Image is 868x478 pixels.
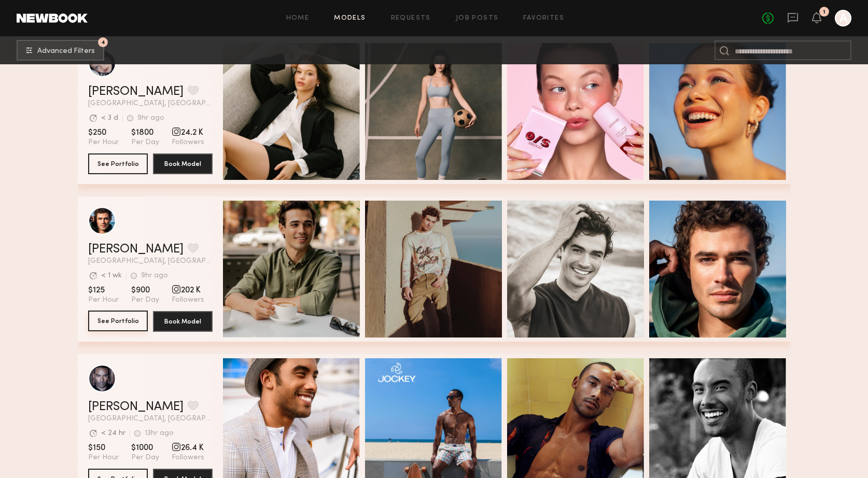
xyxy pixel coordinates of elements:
a: Favorites [523,15,564,22]
div: < 24 hr [101,430,125,437]
a: [PERSON_NAME] [88,86,184,98]
span: Advanced Filters [37,48,95,55]
span: [GEOGRAPHIC_DATA], [GEOGRAPHIC_DATA] [88,258,213,265]
span: 24.2 K [172,128,204,138]
span: Followers [172,138,204,147]
span: Per Hour [88,453,119,462]
div: < 3 d [101,115,118,122]
div: 9hr ago [141,272,168,279]
span: Followers [172,453,204,462]
div: 9hr ago [137,115,164,122]
a: See Portfolio [88,311,148,332]
div: 13hr ago [145,430,174,437]
span: Per Day [131,453,159,462]
a: A [835,10,851,26]
span: $900 [131,285,159,296]
span: Per Day [131,138,159,147]
a: [PERSON_NAME] [88,243,184,256]
span: $250 [88,128,119,138]
a: [PERSON_NAME] [88,401,184,413]
span: 4 [101,40,105,45]
button: See Portfolio [88,311,148,331]
a: Job Posts [456,15,499,22]
span: $125 [88,285,119,296]
div: < 1 wk [101,272,122,279]
a: Requests [391,15,431,22]
span: Followers [172,296,204,305]
div: 1 [823,9,825,15]
a: Home [286,15,310,22]
span: $150 [88,443,119,453]
span: Per Day [131,296,159,305]
button: Book Model [153,153,213,174]
span: 26.4 K [172,443,204,453]
span: $1800 [131,128,159,138]
button: 4Advanced Filters [17,40,104,61]
span: Per Hour [88,296,119,305]
span: $1000 [131,443,159,453]
span: [GEOGRAPHIC_DATA], [GEOGRAPHIC_DATA] [88,100,213,107]
span: Per Hour [88,138,119,147]
a: Models [334,15,366,22]
button: See Portfolio [88,153,148,174]
span: [GEOGRAPHIC_DATA], [GEOGRAPHIC_DATA] [88,415,213,423]
span: 202 K [172,285,204,296]
button: Book Model [153,311,213,332]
